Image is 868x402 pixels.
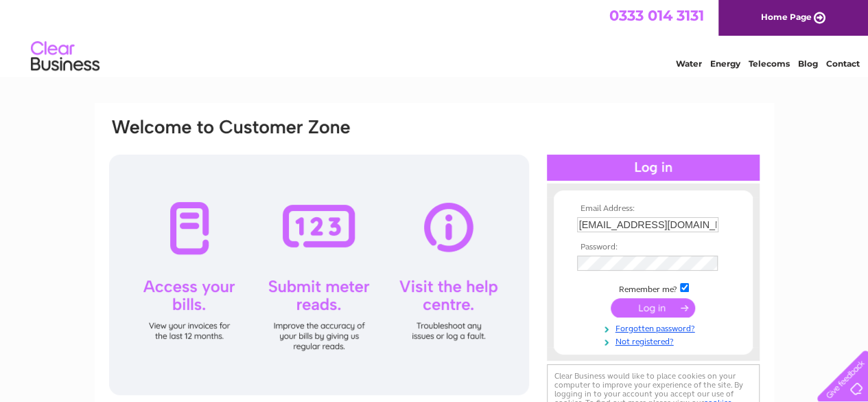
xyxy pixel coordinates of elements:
div: Clear Business is a trading name of Verastar Limited (registered in [GEOGRAPHIC_DATA] No. 3667643... [110,8,759,67]
img: logo.png [30,36,100,78]
td: Remember me? [574,281,733,295]
a: Contact [826,58,860,69]
th: Password: [574,243,733,252]
th: Email Address: [574,204,733,214]
a: Forgotten password? [577,321,733,334]
a: Energy [710,58,740,69]
input: Submit [611,298,695,317]
a: 0333 014 3131 [609,7,704,24]
a: Telecoms [749,58,790,69]
a: Water [676,58,702,69]
a: Not registered? [577,334,733,347]
a: Blog [798,58,818,69]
